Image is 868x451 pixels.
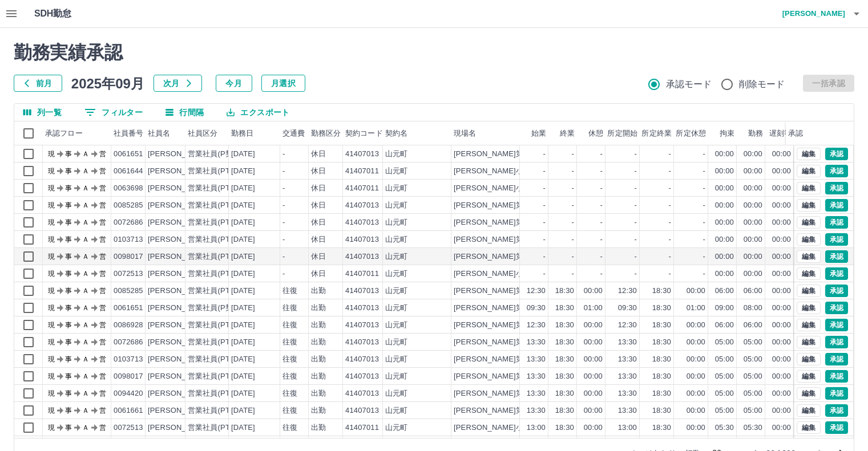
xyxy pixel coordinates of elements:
[635,166,637,177] div: -
[48,235,55,243] text: 現
[65,270,72,278] text: 事
[635,149,637,160] div: -
[600,269,603,279] div: -
[65,253,72,261] text: 事
[543,217,546,228] div: -
[82,270,89,278] text: Ａ
[311,217,326,228] div: 休日
[669,149,671,160] div: -
[311,286,326,296] div: 出勤
[797,421,821,434] button: 編集
[797,302,821,314] button: 編集
[635,217,637,228] div: -
[311,269,326,279] div: 休日
[385,217,407,228] div: 山元町
[797,182,821,194] button: 編集
[65,184,72,192] text: 事
[744,200,762,211] div: 00:00
[188,183,248,194] div: 営業社員(PT契約)
[48,270,55,278] text: 現
[216,75,252,92] button: 今月
[114,269,143,279] div: 0072513
[65,167,72,175] text: 事
[703,217,705,228] div: -
[65,201,72,209] text: 事
[231,251,255,262] div: [DATE]
[772,166,791,177] div: 00:00
[825,285,848,297] button: 承認
[687,286,705,296] div: 00:00
[65,150,72,158] text: 事
[454,121,476,145] div: 現場名
[572,149,574,160] div: -
[600,217,603,228] div: -
[797,387,821,400] button: 編集
[454,200,613,211] div: [PERSON_NAME]第二小学校放課後児童クラブ
[715,183,734,194] div: 00:00
[825,233,848,246] button: 承認
[744,149,762,160] div: 00:00
[454,234,613,245] div: [PERSON_NAME]第二小学校放課後児童クラブ
[48,150,55,158] text: 現
[188,166,248,177] div: 営業社員(PT契約)
[797,267,821,280] button: 編集
[560,121,575,145] div: 終業
[737,121,765,145] div: 勤務
[71,75,144,92] h5: 2025年09月
[114,251,143,262] div: 0098017
[531,121,546,145] div: 始業
[261,75,305,92] button: 月選択
[715,234,734,245] div: 00:00
[114,166,143,177] div: 0061644
[772,200,791,211] div: 00:00
[600,251,603,262] div: -
[652,286,671,296] div: 18:30
[231,269,255,279] div: [DATE]
[797,353,821,365] button: 編集
[715,217,734,228] div: 00:00
[543,149,546,160] div: -
[111,121,146,145] div: 社員番号
[772,286,791,296] div: 00:00
[715,303,734,314] div: 09:00
[82,184,89,192] text: Ａ
[114,200,143,211] div: 0085285
[572,269,574,279] div: -
[715,166,734,177] div: 00:00
[744,234,762,245] div: 00:00
[635,200,637,211] div: -
[48,167,55,175] text: 現
[65,287,72,295] text: 事
[669,234,671,245] div: -
[231,121,253,145] div: 勤務日
[669,166,671,177] div: -
[156,104,213,121] button: 行間隔
[454,217,613,228] div: [PERSON_NAME]第二小学校放課後児童クラブ
[345,286,379,296] div: 41407013
[99,167,106,175] text: 営
[311,121,341,145] div: 勤務区分
[451,121,520,145] div: 現場名
[114,234,143,245] div: 0103713
[311,251,326,262] div: 休日
[744,166,762,177] div: 00:00
[584,286,603,296] div: 00:00
[715,149,734,160] div: 00:00
[311,183,326,194] div: 休日
[703,200,705,211] div: -
[543,200,546,211] div: -
[797,319,821,331] button: 編集
[669,217,671,228] div: -
[744,269,762,279] div: 00:00
[14,42,854,63] h2: 勤務実績承認
[744,251,762,262] div: 00:00
[48,218,55,226] text: 現
[720,121,734,145] div: 拘束
[797,233,821,246] button: 編集
[669,269,671,279] div: -
[188,217,248,228] div: 営業社員(PT契約)
[231,234,255,245] div: [DATE]
[543,234,546,245] div: -
[345,200,379,211] div: 41407013
[385,200,407,211] div: 山元町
